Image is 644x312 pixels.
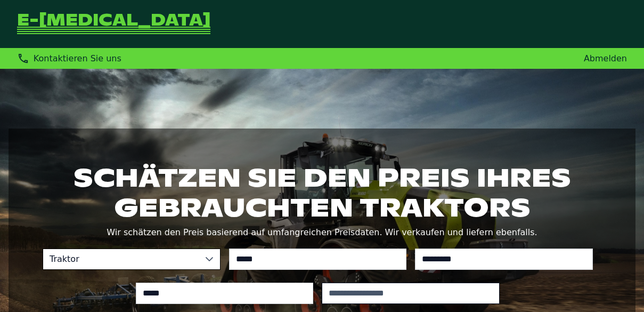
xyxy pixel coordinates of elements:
[17,13,210,35] a: Zurück zur Startseite
[43,249,199,269] span: Traktor
[43,225,601,240] p: Wir schätzen den Preis basierend auf umfangreichen Preisdaten. Wir verkaufen und liefern ebenfalls.
[17,52,121,65] div: Kontaktieren Sie uns
[43,163,601,222] h1: Schätzen Sie den Preis Ihres gebrauchten Traktors
[34,53,121,63] span: Kontaktieren Sie uns
[584,53,627,63] a: Abmelden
